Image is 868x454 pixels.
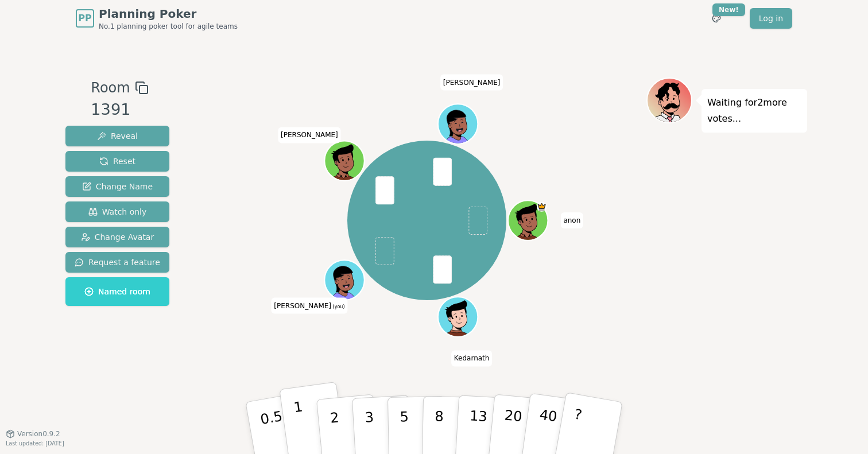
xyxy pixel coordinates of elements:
[99,22,238,31] span: No.1 planning poker tool for agile teams
[65,252,169,273] button: Request a feature
[65,151,169,172] button: Reset
[99,6,238,22] span: Planning Poker
[81,231,154,243] span: Change Avatar
[331,304,345,309] span: (you)
[451,351,493,367] span: Click to change your name
[65,126,169,146] button: Reveal
[750,8,792,29] a: Log in
[97,130,138,142] span: Reveal
[88,206,147,218] span: Watch only
[99,156,135,167] span: Reset
[76,6,238,31] a: PPPlanning PokerNo.1 planning poker tool for agile teams
[91,77,130,98] span: Room
[278,127,341,143] span: Click to change your name
[82,181,153,192] span: Change Name
[560,212,583,228] span: Click to change your name
[84,286,150,297] span: Named room
[707,95,801,127] p: Waiting for 2 more votes...
[65,277,169,306] button: Named room
[75,257,160,268] span: Request a feature
[6,440,64,447] span: Last updated: [DATE]
[271,298,347,314] span: Click to change your name
[91,98,148,122] div: 1391
[440,75,503,91] span: Click to change your name
[712,3,745,16] div: New!
[65,176,169,197] button: Change Name
[65,201,169,222] button: Watch only
[78,11,91,25] span: PP
[326,261,363,298] button: Click to change your avatar
[706,8,727,29] button: New!
[6,429,60,439] button: Version0.9.2
[537,202,547,212] span: anon is the host
[65,227,169,247] button: Change Avatar
[17,429,60,439] span: Version 0.9.2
